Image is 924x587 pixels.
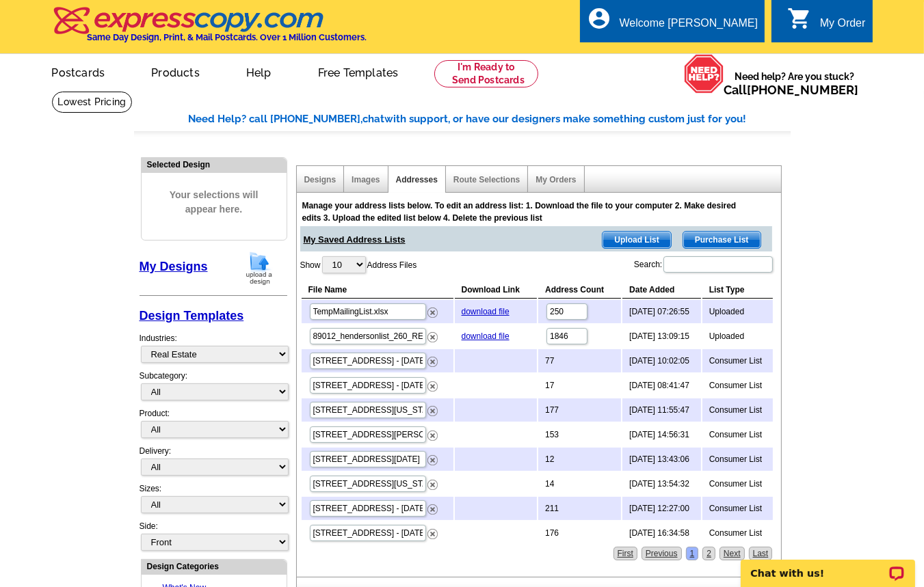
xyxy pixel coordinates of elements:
[683,232,761,248] span: Purchase List
[189,111,791,127] div: Need Help? call [PHONE_NUMBER], with support, or have our designers make something custom just fo...
[702,472,774,495] td: Consumer List
[702,349,774,372] td: Consumer List
[88,32,367,42] h4: Same Day Design, Print, & Mail Postcards. Over 1 Million Customers.
[302,200,747,224] div: Manage your address lists below. To edit an address list: 1. Download the file to your computer 2...
[622,521,701,545] td: [DATE] 16:34:58
[538,521,621,545] td: 176
[622,349,701,372] td: [DATE] 10:02:05
[787,6,812,31] i: shopping_cart
[613,547,637,560] a: First
[140,309,244,323] a: Design Templates
[538,472,621,495] td: 14
[702,423,774,446] td: Consumer List
[634,255,774,274] label: Search:
[427,354,438,364] a: Remove this list
[427,329,438,339] a: Remove this list
[140,407,287,445] div: Product:
[538,374,621,397] td: 17
[702,282,774,299] th: List Type
[140,445,287,482] div: Delivery:
[622,472,701,495] td: [DATE] 13:54:32
[427,529,438,539] img: delete.png
[702,398,774,422] td: Consumer List
[304,175,336,185] a: Designs
[622,282,701,299] th: Date Added
[140,260,208,273] a: My Designs
[427,504,438,515] img: delete.png
[462,331,510,341] a: download file
[52,16,367,42] a: Same Day Design, Print, & Mail Postcards. Over 1 Million Customers.
[396,175,438,185] a: Addresses
[686,547,699,560] a: 1
[427,305,438,314] a: Remove this list
[427,526,438,536] a: Remove this list
[724,83,859,97] span: Call
[152,174,276,230] span: Your selections will appear here.
[702,448,774,471] td: Consumer List
[603,232,670,248] span: Upload List
[622,398,701,422] td: [DATE] 11:55:47
[304,226,406,247] span: My Saved Address Lists
[702,300,774,323] td: Uploaded
[140,482,287,520] div: Sizes:
[427,332,438,342] img: delete.png
[536,175,576,185] a: My Orders
[720,547,745,560] a: Next
[702,374,774,397] td: Consumer List
[427,357,438,367] img: delete.png
[622,448,701,471] td: [DATE] 13:43:06
[538,423,621,446] td: 153
[702,325,774,348] td: Uploaded
[300,255,417,275] label: Show Address Files
[427,502,438,511] a: Remove this list
[224,55,293,87] a: Help
[622,497,701,520] td: [DATE] 12:27:00
[663,256,773,273] input: Search:
[142,560,287,573] div: Design Categories
[622,374,701,397] td: [DATE] 08:41:47
[748,83,859,97] a: [PHONE_NUMBER]
[427,403,438,413] a: Remove this list
[622,325,701,348] td: [DATE] 13:09:15
[427,381,438,392] img: delete.png
[462,307,510,316] a: download file
[352,175,380,185] a: Images
[30,55,127,87] a: Postcards
[724,70,866,97] span: Need help? Are you stuck?
[142,158,287,171] div: Selected Design
[427,406,438,416] img: delete.png
[140,325,287,370] div: Industries:
[427,477,438,487] a: Remove this list
[538,349,621,372] td: 77
[455,282,537,299] th: Download Link
[538,497,621,520] td: 211
[787,15,866,32] a: shopping_cart My Order
[427,452,438,462] a: Remove this list
[296,55,421,87] a: Free Templates
[427,308,438,318] img: delete.png
[427,455,438,465] img: delete.png
[302,282,453,299] th: File Name
[129,55,222,87] a: Products
[702,497,774,520] td: Consumer List
[587,6,611,31] i: account_circle
[538,448,621,471] td: 12
[622,423,701,446] td: [DATE] 14:56:31
[702,521,774,545] td: Consumer List
[427,428,438,437] a: Remove this list
[620,17,758,36] div: Welcome [PERSON_NAME]
[322,256,366,273] select: ShowAddress Files
[453,175,520,185] a: Route Selections
[538,282,621,299] th: Address Count
[820,17,866,36] div: My Order
[642,547,682,560] a: Previous
[241,251,277,286] img: upload-design
[427,480,438,490] img: delete.png
[684,54,724,94] img: help
[427,379,438,388] a: Remove this list
[702,547,715,560] a: 2
[538,398,621,422] td: 177
[363,113,385,125] span: chat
